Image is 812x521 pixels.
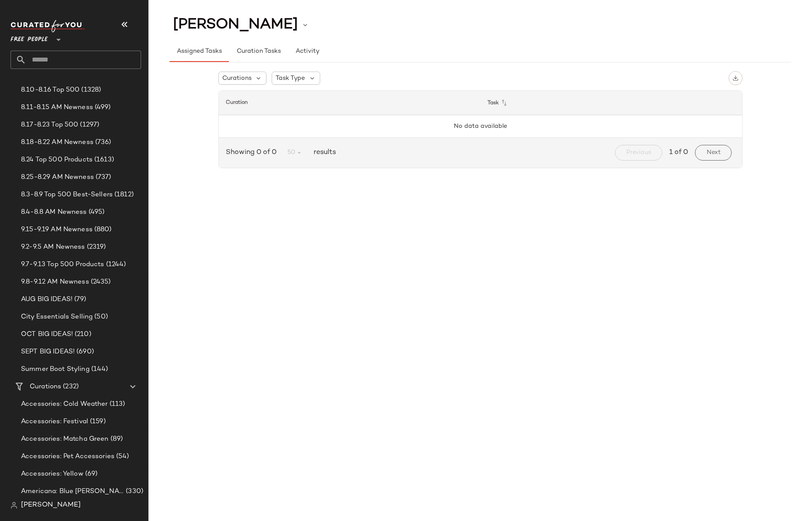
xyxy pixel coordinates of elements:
span: (736) [93,137,111,147]
span: (737) [94,172,111,182]
span: (69) [83,469,98,479]
span: (495) [87,207,105,217]
span: Americana: Blue [PERSON_NAME] Baby [21,487,124,497]
span: (330) [124,487,143,497]
span: (232) [61,382,79,392]
span: (159) [88,417,106,427]
span: Task Type [276,74,305,83]
img: svg%3e [10,502,17,509]
img: cfy_white_logo.C9jOOHJF.svg [10,20,85,32]
span: (1297) [78,120,99,130]
span: Accessories: Pet Accessories [21,452,114,462]
span: (690) [75,347,94,357]
span: AUG BIG IDEAS! [21,295,73,305]
span: Accessories: Matcha Green [21,434,109,444]
span: 8.11-8.15 AM Newness [21,103,93,113]
span: 1 of 0 [669,147,688,158]
span: 9.2-9.5 AM Newness [21,242,85,252]
span: 9.7-9.13 Top 500 Products [21,260,104,270]
span: (2435) [89,277,111,287]
span: 8.17-8.23 Top 500 [21,120,78,130]
span: 9.15-9.19 AM Newness [21,225,93,235]
span: 8.25-8.29 AM Newness [21,172,94,182]
span: 8.3-8.9 Top 500 Best-Sellers [21,190,113,200]
span: (1244) [104,260,126,270]
span: Showing 0 of 0 [226,147,280,158]
span: Activity [295,48,319,55]
span: (210) [73,329,91,339]
span: Curations [30,382,61,392]
span: Accessories: Cold Weather [21,399,108,409]
span: 8.24 Top 500 Products [21,155,93,165]
span: (1328) [79,85,101,95]
span: (2319) [85,242,106,252]
span: (1613) [93,155,114,165]
button: Next [695,145,731,161]
span: (50) [93,312,108,322]
span: results [310,147,336,158]
span: (54) [114,452,129,462]
span: (1812) [113,190,134,200]
span: (79) [73,295,86,305]
span: 8.18-8.22 AM Newness [21,137,93,147]
span: (499) [93,103,111,113]
span: SEPT BIG IDEAS! [21,347,75,357]
img: svg%3e [733,75,739,81]
span: Summer Boot Styling [21,364,90,374]
span: Accessories: Festival [21,417,88,427]
th: Task [480,91,742,115]
span: (144) [90,364,108,374]
span: (880) [93,225,112,235]
span: (113) [108,399,125,409]
span: 8.10-8.16 Top 500 [21,85,79,95]
th: Curation [219,91,480,115]
td: No data available [219,115,742,138]
span: City Essentials Selling [21,312,93,322]
span: (89) [109,434,123,444]
span: Next [706,149,720,156]
span: Free People [10,30,48,45]
span: Curations [222,74,252,83]
span: 8.4-8.8 AM Newness [21,207,87,217]
span: OCT BIG IDEAS! [21,329,73,339]
span: 9.8-9.12 AM Newness [21,277,89,287]
span: [PERSON_NAME] [21,500,81,511]
span: Assigned Tasks [176,48,222,55]
span: [PERSON_NAME] [173,17,298,33]
span: Accessories: Yellow [21,469,83,479]
span: Curation Tasks [236,48,280,55]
